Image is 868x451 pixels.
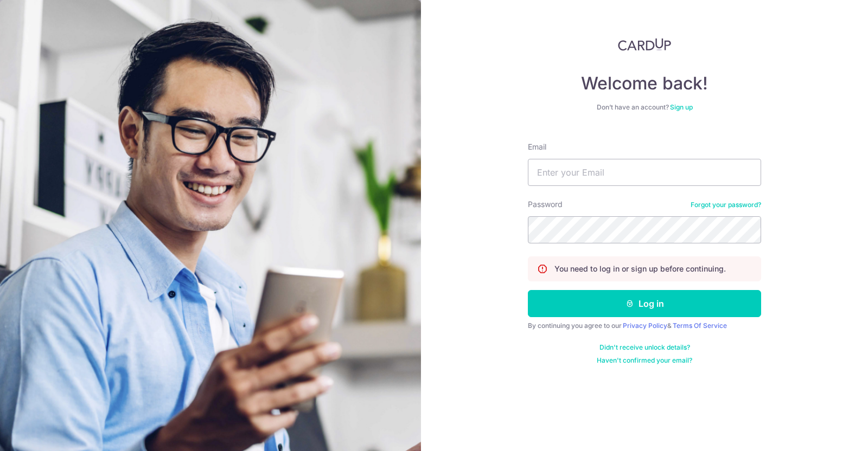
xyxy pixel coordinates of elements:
[528,199,563,210] label: Password
[528,321,761,330] div: By continuing you agree to our &
[673,321,727,330] a: Terms Of Service
[528,141,546,152] label: Email
[691,201,761,209] a: Forgot your password?
[528,73,761,94] h4: Welcome back!
[623,321,667,330] a: Privacy Policy
[618,38,671,51] img: CardUp Logo
[528,290,761,317] button: Log in
[528,159,761,186] input: Enter your Email
[599,343,690,352] a: Didn't receive unlock details?
[597,356,692,365] a: Haven't confirmed your email?
[670,103,693,111] a: Sign up
[528,103,761,112] div: Don’t have an account?
[554,263,726,274] p: You need to log in or sign up before continuing.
